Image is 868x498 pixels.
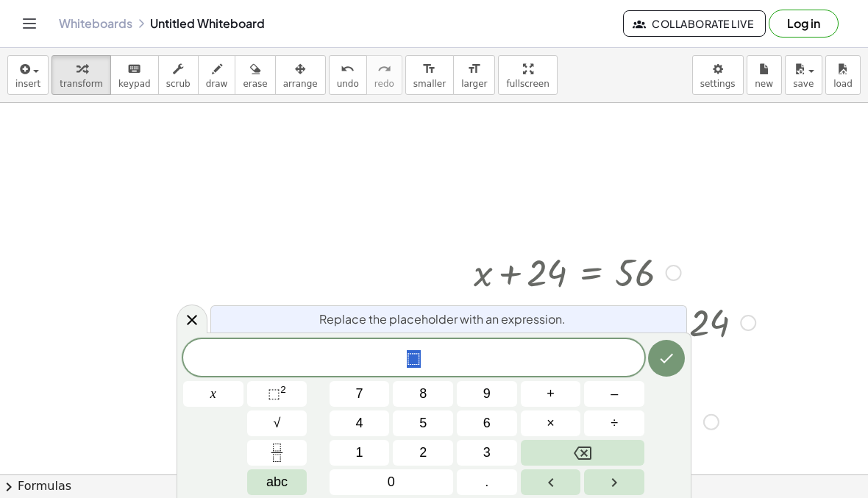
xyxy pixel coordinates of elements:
button: Fraction [247,440,307,466]
button: 1 [330,440,390,466]
button: 0 [330,469,453,495]
button: arrange [275,55,326,95]
button: Log in [769,10,839,38]
span: × [547,413,555,433]
span: settings [700,79,736,89]
button: 2 [393,440,453,466]
button: Left arrow [521,469,581,495]
span: Collaborate Live [636,17,753,30]
button: load [825,55,861,95]
button: Plus [521,381,581,407]
button: 5 [393,410,453,436]
sup: 2 [280,384,286,395]
span: + [547,384,555,404]
button: Squared [247,381,307,407]
span: undo [337,79,359,89]
span: insert [15,79,40,89]
button: Toggle navigation [18,12,41,35]
span: smaller [413,79,446,89]
button: save [785,55,822,95]
button: Times [521,410,581,436]
button: keyboardkeypad [110,55,159,95]
span: 2 [419,443,427,463]
i: keyboard [127,60,141,78]
button: x [183,381,243,407]
button: 4 [330,410,390,436]
button: 6 [457,410,517,436]
span: transform [60,79,103,89]
span: new [755,79,773,89]
button: transform [51,55,111,95]
button: Backspace [521,440,644,466]
span: 1 [356,443,363,463]
button: redoredo [366,55,402,95]
span: ⬚ [407,350,421,368]
button: 7 [330,381,390,407]
button: Divide [584,410,644,436]
span: abc [266,472,288,492]
span: keypad [118,79,151,89]
i: undo [341,60,355,78]
span: arrange [283,79,318,89]
i: redo [377,60,391,78]
button: 3 [457,440,517,466]
button: Alphabet [247,469,307,495]
button: erase [235,55,275,95]
button: Done [648,340,685,377]
span: save [793,79,814,89]
button: format_sizelarger [453,55,495,95]
span: 6 [483,413,491,433]
span: Replace the placeholder with an expression. [319,310,566,328]
span: 3 [483,443,491,463]
span: redo [374,79,394,89]
button: undoundo [329,55,367,95]
button: settings [692,55,744,95]
span: – [611,384,618,404]
button: fullscreen [498,55,557,95]
span: 9 [483,384,491,404]
span: ÷ [611,413,618,433]
span: . [485,472,488,492]
span: 8 [419,384,427,404]
button: Square root [247,410,307,436]
span: √ [274,413,281,433]
button: . [457,469,517,495]
span: draw [206,79,228,89]
span: 5 [419,413,427,433]
i: format_size [467,60,481,78]
button: new [747,55,782,95]
button: Collaborate Live [623,10,766,37]
span: scrub [166,79,191,89]
span: ⬚ [268,386,280,401]
button: 9 [457,381,517,407]
span: 7 [356,384,363,404]
span: fullscreen [506,79,549,89]
span: larger [461,79,487,89]
a: Whiteboards [59,16,132,31]
button: Minus [584,381,644,407]
button: Right arrow [584,469,644,495]
span: x [210,384,216,404]
span: 0 [388,472,395,492]
button: format_sizesmaller [405,55,454,95]
span: 4 [356,413,363,433]
span: load [833,79,853,89]
button: draw [198,55,236,95]
button: scrub [158,55,199,95]
button: 8 [393,381,453,407]
span: erase [243,79,267,89]
button: insert [7,55,49,95]
i: format_size [422,60,436,78]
